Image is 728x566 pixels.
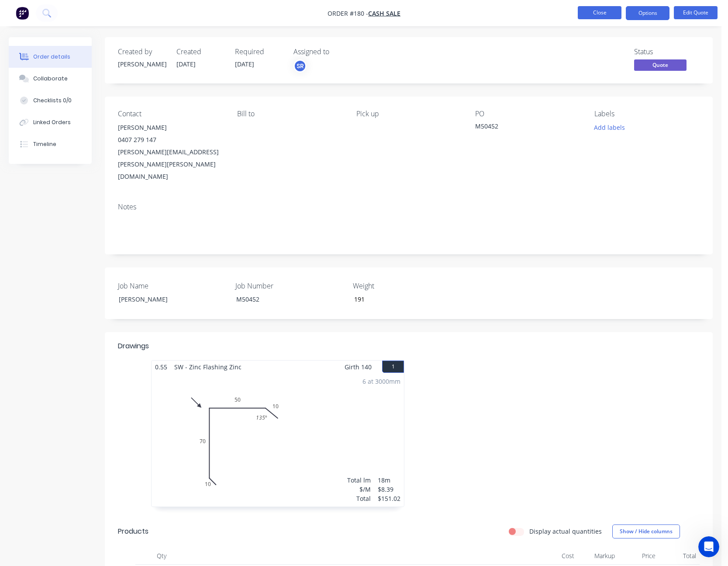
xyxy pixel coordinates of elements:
div: Status [634,48,700,56]
div: Pick up [356,110,462,118]
input: Enter number... [347,293,462,306]
div: $/M [347,485,371,494]
div: 6 at 3000mm [362,377,400,386]
span: Order #180 - [328,9,368,17]
button: Timeline [9,133,92,155]
div: Labels [594,110,700,118]
div: Order details [33,53,70,61]
div: Notes [118,203,700,211]
span: Quote [634,59,687,70]
label: Display actual quantities [529,527,602,536]
button: Edit Quote [674,6,718,19]
span: SW - Zinc Flashing Zinc [171,361,245,373]
div: $8.39 [378,485,400,494]
button: Quote [634,59,687,73]
div: [PERSON_NAME] [118,59,166,69]
div: [PERSON_NAME] [118,122,223,134]
div: Required [235,48,283,56]
div: Assigned to [293,48,381,56]
label: Job Number [235,281,345,291]
iframe: Intercom live chat [698,536,719,557]
div: Collaborate [33,75,68,83]
label: Weight [353,281,462,291]
button: Order details [9,46,92,68]
span: [DATE] [176,60,196,68]
div: $151.02 [378,494,400,503]
img: Factory [16,7,29,20]
div: Created by [118,48,166,56]
div: [PERSON_NAME] [112,293,221,306]
div: Linked Orders [33,118,71,126]
div: Checklists 0/0 [33,97,72,104]
span: [DATE] [235,60,254,68]
div: Total lm [347,476,371,485]
button: Add labels [590,122,630,133]
div: 0407 279 147 [118,134,223,146]
div: M50452 [229,293,338,306]
div: Cost [537,547,578,565]
div: 18m [378,476,400,485]
button: Collaborate [9,68,92,90]
button: Close [578,6,621,19]
button: Checklists 0/0 [9,90,92,111]
div: 010705010135º6 at 3000mmTotal lm$/MTotal18m$8.39$151.02 [152,373,404,507]
div: Price [618,547,659,565]
button: Linked Orders [9,111,92,133]
div: Bill to [237,110,342,118]
a: Cash Sale [368,9,400,17]
span: Girth 140 [345,361,372,373]
div: Timeline [33,140,56,148]
button: Options [626,6,669,20]
div: Total [347,494,371,503]
div: Created [176,48,224,56]
button: 1 [382,361,404,373]
button: SR [293,59,307,73]
span: 0.55 [152,361,171,373]
div: Total [659,547,700,565]
div: Products [118,526,148,537]
div: M50452 [475,122,580,134]
div: [PERSON_NAME][EMAIL_ADDRESS][PERSON_NAME][PERSON_NAME][DOMAIN_NAME] [118,146,223,183]
div: Contact [118,110,223,118]
div: Markup [578,547,618,565]
div: PO [475,110,580,118]
div: Drawings [118,341,149,351]
button: Show / Hide columns [612,524,680,538]
label: Job Name [118,281,227,291]
div: Qty [135,547,188,565]
div: [PERSON_NAME]0407 279 147[PERSON_NAME][EMAIL_ADDRESS][PERSON_NAME][PERSON_NAME][DOMAIN_NAME] [118,122,223,183]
